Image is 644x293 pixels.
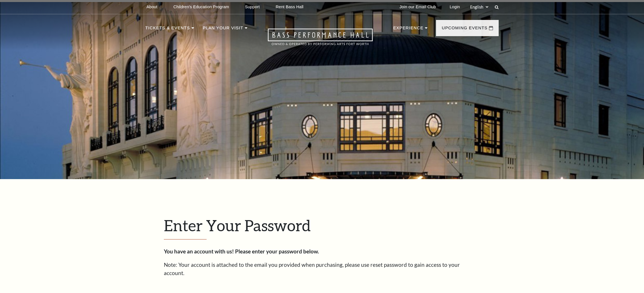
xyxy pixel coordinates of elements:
p: Children's Education Program [173,5,229,9]
p: Rent Bass Hall [276,5,303,9]
p: About [146,5,157,9]
p: Tickets & Events [145,24,190,35]
p: Support [245,5,260,9]
p: Plan Your Visit [203,24,243,35]
p: Note: Your account is attached to the email you provided when purchasing, please use reset passwo... [164,261,480,277]
p: Experience [393,24,423,35]
strong: Please enter your password below. [235,248,319,255]
strong: You have an account with us! [164,248,234,255]
select: Select: [469,4,489,10]
p: Upcoming Events [442,24,488,35]
span: Enter Your Password [164,216,311,234]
